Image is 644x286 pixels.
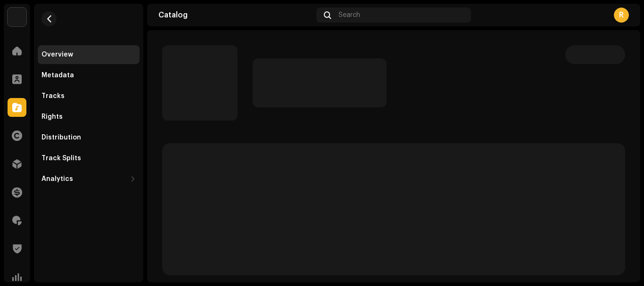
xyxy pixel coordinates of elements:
[41,113,63,121] div: Rights
[38,107,140,126] re-m-nav-item: Rights
[8,8,26,26] img: 0029baec-73b5-4e5b-bf6f-b72015a23c67
[41,72,74,79] div: Metadata
[41,51,73,58] div: Overview
[38,128,140,147] re-m-nav-item: Distribution
[38,66,140,85] re-m-nav-item: Metadata
[614,8,629,23] div: R
[38,170,140,188] re-m-nav-dropdown: Analytics
[339,11,360,19] span: Search
[41,92,65,100] div: Tracks
[158,11,313,19] div: Catalog
[38,149,140,168] re-m-nav-item: Track Splits
[41,134,81,141] div: Distribution
[38,45,140,64] re-m-nav-item: Overview
[41,175,73,183] div: Analytics
[38,87,140,106] re-m-nav-item: Tracks
[41,155,81,162] div: Track Splits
